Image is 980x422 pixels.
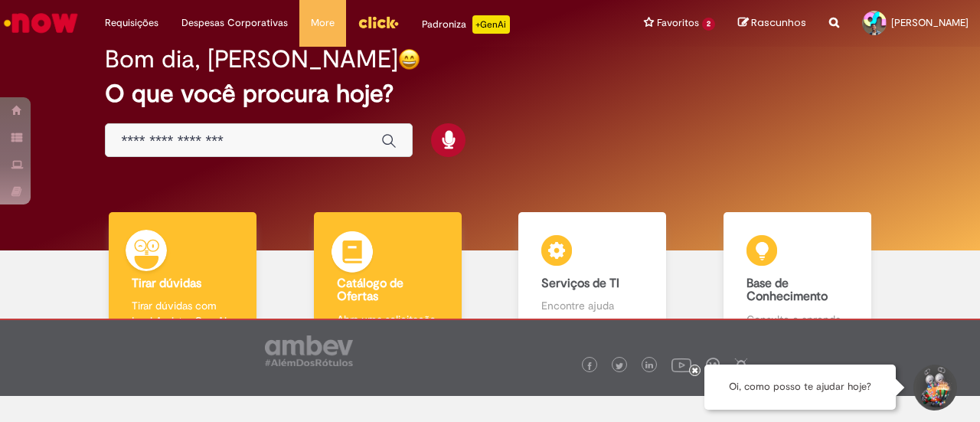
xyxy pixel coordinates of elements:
[2,8,80,38] img: ServiceNow
[746,276,828,305] b: Base de Conhecimento
[704,365,896,410] div: Oi, como posso te ajudar hoje?
[337,276,403,305] b: Catálogo de Ofertas
[616,362,623,370] img: logo_footer_twitter.png
[490,212,695,345] a: Serviços de TI Encontre ajuda
[734,358,748,371] img: logo_footer_naosei.png
[891,16,969,29] span: [PERSON_NAME]
[645,361,653,371] img: logo_footer_linkedin.png
[702,18,715,31] span: 2
[132,298,234,329] p: Tirar dúvidas com Lupi Assist e Gen Ai
[337,312,439,327] p: Abra uma solicitação
[706,358,720,371] img: logo_footer_workplace.png
[657,15,699,31] span: Favoritos
[695,212,900,345] a: Base de Conhecimento Consulte e aprenda
[80,212,286,345] a: Tirar dúvidas Tirar dúvidas com Lupi Assist e Gen Ai
[746,312,848,327] p: Consulte e aprenda
[541,298,643,313] p: Encontre ajuda
[105,46,398,73] h2: Bom dia, [PERSON_NAME]
[398,48,420,70] img: happy-face.png
[132,276,201,291] b: Tirar dúvidas
[671,355,691,375] img: logo_footer_youtube.png
[265,335,353,366] img: logo_footer_ambev_rotulo_gray.png
[181,15,288,31] span: Despesas Corporativas
[422,15,510,34] div: Padroniza
[105,80,874,107] h2: O que você procura hoje?
[286,212,491,345] a: Catálogo de Ofertas Abra uma solicitação
[541,276,619,291] b: Serviços de TI
[738,16,806,31] a: Rascunhos
[586,362,593,370] img: logo_footer_facebook.png
[751,15,806,30] span: Rascunhos
[911,365,957,411] button: Iniciar Conversa de Suporte
[311,15,335,31] span: More
[472,15,510,34] p: +GenAi
[105,15,158,31] span: Requisições
[358,11,399,34] img: click_logo_yellow_360x200.png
